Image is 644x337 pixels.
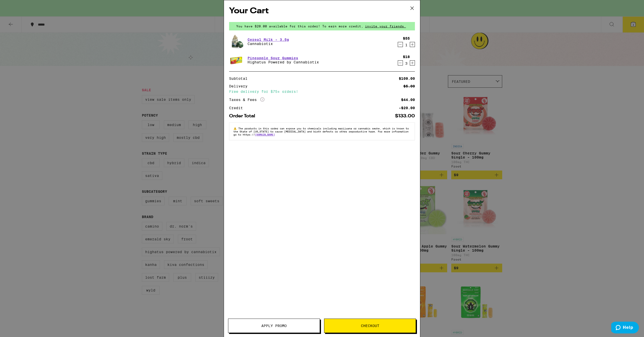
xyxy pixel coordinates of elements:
[229,114,259,118] div: Order Total
[233,127,409,136] span: The products in this order can expose you to chemicals including marijuana or cannabis smoke, whi...
[248,42,289,46] p: Cannabiotix
[403,61,410,65] div: 3
[229,5,415,17] h2: Your Cart
[399,106,415,110] div: -$20.00
[248,38,289,42] a: Cereal Milk - 3.5g
[403,36,410,40] div: $55
[410,60,415,65] button: Increment
[261,324,287,328] span: Apply Promo
[403,55,410,59] div: $18
[229,84,251,88] div: Delivery
[229,97,264,102] div: Taxes & Fees
[611,322,639,334] iframe: Opens a widget where you can find more information
[410,42,415,47] button: Increment
[255,133,275,136] a: [DOMAIN_NAME]
[229,77,251,80] div: Subtotal
[228,319,320,333] button: Apply Promo
[248,56,319,60] a: Pineapple Sour Gummies
[361,324,379,328] span: Checkout
[395,114,415,118] div: $133.00
[403,84,415,88] div: $5.00
[363,25,408,28] span: invite your friends.
[403,43,410,47] div: 1
[229,106,246,110] div: Credit
[236,25,363,28] span: You have $20.00 available for this order! To earn more credit,
[398,42,403,47] button: Decrement
[229,53,243,67] img: Highatus Powered by Cannabiotix - Pineapple Sour Gummies
[248,60,319,64] p: Highatus Powered by Cannabiotix
[398,60,403,65] button: Decrement
[401,98,415,102] div: $44.00
[324,319,416,333] button: Checkout
[229,90,415,93] div: Free delivery for $75+ orders!
[229,22,415,30] div: You have $20.00 available for this order! To earn more credit,invite your friends.
[399,77,415,80] div: $109.00
[229,35,243,49] img: Cannabiotix - Cereal Milk - 3.5g
[233,127,238,130] span: ⚠️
